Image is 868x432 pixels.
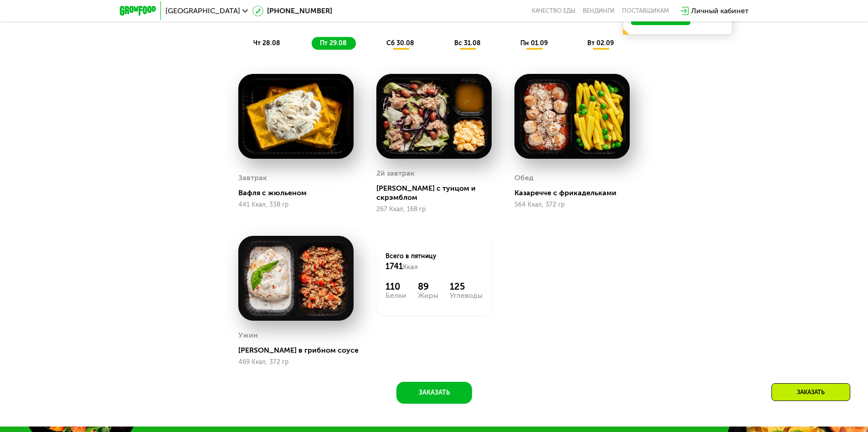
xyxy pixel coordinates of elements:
a: [PHONE_NUMBER] [252,5,332,16]
span: вс 31.08 [454,39,481,47]
span: чт 28.08 [253,39,280,47]
div: Всего в пятницу [385,252,483,272]
div: Заказать [771,383,850,401]
div: [PERSON_NAME] с тунцом и скрэмблом [376,184,499,202]
div: Казаречче с фрикадельками [514,188,637,198]
span: сб 30.08 [386,39,414,47]
div: Вафля с жюльеном [238,188,361,198]
div: [PERSON_NAME] в грибном соусе [238,346,361,355]
div: поставщикам [622,7,669,15]
div: Углеводы [450,292,483,299]
span: 1741 [385,261,403,271]
div: Личный кабинет [691,5,749,16]
span: пт 29.08 [320,39,347,47]
span: пн 01.09 [520,39,548,47]
div: Ужин [238,328,258,342]
div: Жиры [418,292,438,299]
button: Заказать [396,382,472,404]
div: 2й завтрак [376,167,415,180]
a: Вендинги [583,7,615,15]
span: [GEOGRAPHIC_DATA] [165,7,240,15]
div: 267 Ккал, 168 гр [376,206,492,213]
div: Завтрак [238,171,267,185]
div: Белки [385,292,406,299]
span: Ккал [403,263,418,271]
div: 110 [385,281,406,292]
div: 564 Ккал, 372 гр [514,201,630,208]
div: Обед [514,171,534,185]
div: 469 Ккал, 372 гр [238,359,354,366]
div: 441 Ккал, 338 гр [238,201,354,208]
a: Качество еды [532,7,575,15]
div: 125 [450,281,483,292]
span: вт 02.09 [587,39,614,47]
div: 89 [418,281,438,292]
